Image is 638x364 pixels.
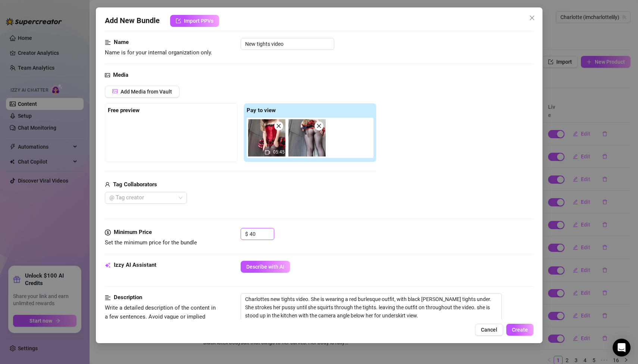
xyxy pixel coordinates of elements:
[105,180,110,189] span: user
[241,38,334,50] input: Enter a name
[506,324,534,336] button: Create
[475,324,503,336] button: Cancel
[265,150,270,155] span: video-camera
[512,327,528,333] span: Create
[105,71,110,80] span: picture
[105,293,111,302] span: align-left
[316,123,322,129] span: close
[121,89,172,95] span: Add Media from Vault
[114,229,152,235] strong: Minimum Price
[288,119,326,156] img: media
[105,49,212,56] span: Name is for your internal organization only.
[114,262,156,268] strong: Izzy AI Assistant
[276,123,281,129] span: close
[241,294,501,321] textarea: Charlottes new tights video. She is wearing a red burlesque outfit, with black [PERSON_NAME] tigh...
[248,119,285,156] img: media
[246,264,284,270] span: Describe with AI
[241,261,290,273] button: Describe with AI
[170,15,219,27] button: Import PPVs
[114,39,129,45] strong: Name
[113,72,128,78] strong: Media
[114,294,142,301] strong: Description
[112,89,118,94] span: picture
[526,12,538,24] button: Close
[105,15,160,27] span: Add New Bundle
[113,181,157,188] strong: Tag Collaborators
[105,228,111,237] span: dollar
[248,119,285,156] div: 05:45
[481,327,497,333] span: Cancel
[105,38,111,47] span: align-left
[526,15,538,21] span: Close
[105,239,197,246] span: Set the minimum price for the bundle
[108,107,140,114] strong: Free preview
[529,15,535,21] span: close
[105,86,179,98] button: Add Media from Vault
[105,304,216,346] span: Write a detailed description of the content in a few sentences. Avoid vague or implied descriptio...
[273,149,285,155] span: 05:45
[613,339,631,357] div: Open Intercom Messenger
[176,18,181,23] span: import
[247,107,276,114] strong: Pay to view
[184,18,213,24] span: Import PPVs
